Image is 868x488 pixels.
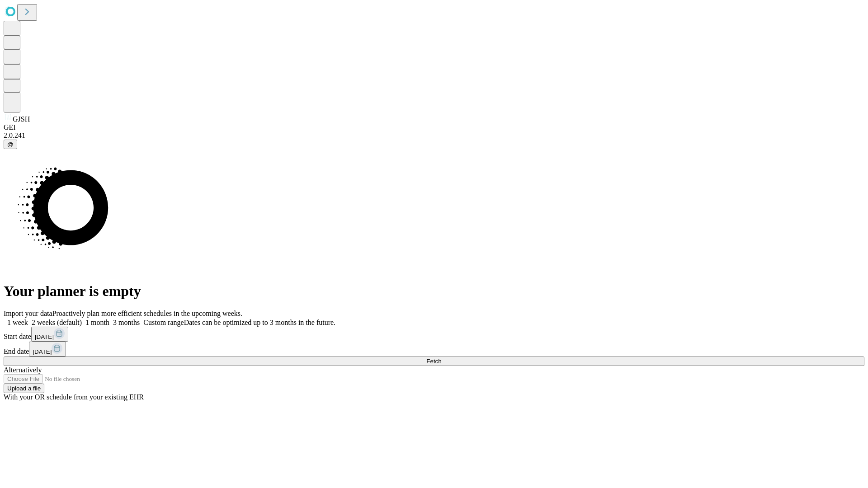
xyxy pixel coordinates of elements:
span: 3 months [113,319,140,326]
button: [DATE] [31,327,68,342]
span: [DATE] [33,348,52,355]
div: End date [4,342,864,357]
h1: Your planner is empty [4,283,864,300]
span: Alternatively [4,366,42,374]
span: With your OR schedule from your existing EHR [4,393,144,401]
button: Fetch [4,357,864,366]
span: Fetch [426,358,441,365]
button: Upload a file [4,384,44,393]
div: GEI [4,123,864,131]
button: [DATE] [29,342,66,357]
span: Dates can be optimized up to 3 months in the future. [184,319,335,326]
span: @ [7,141,14,148]
div: Start date [4,327,864,342]
button: @ [4,140,17,149]
span: Proactively plan more efficient schedules in the upcoming weeks. [52,310,242,317]
span: 1 week [7,319,28,326]
span: [DATE] [35,333,54,340]
span: 2 weeks (default) [32,319,82,326]
div: 2.0.241 [4,131,864,140]
span: 1 month [85,319,109,326]
span: Custom range [143,319,184,326]
span: Import your data [4,310,52,317]
span: GJSH [13,115,30,123]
